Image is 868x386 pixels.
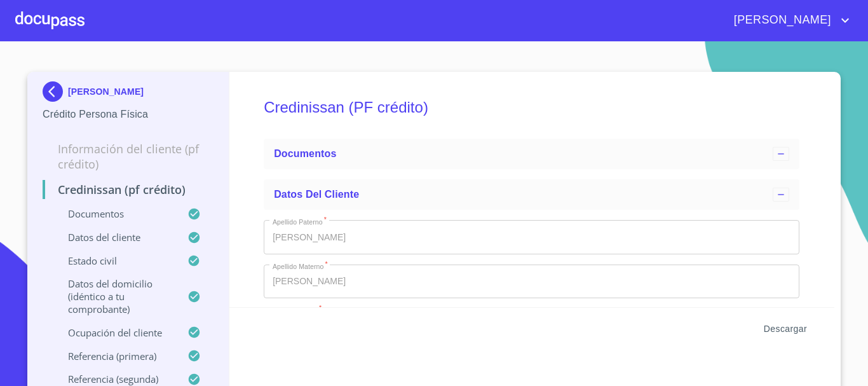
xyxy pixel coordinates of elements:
p: Datos del cliente [43,231,187,244]
span: Documentos [274,148,336,159]
button: account of current user [724,10,853,31]
p: Credinissan (PF crédito) [43,182,214,197]
div: Datos del cliente [264,179,799,210]
div: [PERSON_NAME] [43,81,214,107]
p: Referencia (primera) [43,350,187,362]
p: Datos del domicilio (idéntico a tu comprobante) [43,277,187,315]
button: Descargar [759,317,812,341]
div: Documentos [264,139,799,169]
h5: Credinissan (PF crédito) [264,81,799,134]
span: Datos del cliente [274,189,359,200]
span: Descargar [764,321,807,337]
p: Crédito Persona Física [43,107,214,122]
p: Referencia (segunda) [43,373,187,385]
p: Documentos [43,207,187,220]
p: Estado Civil [43,254,187,267]
p: [PERSON_NAME] [68,86,144,97]
p: Ocupación del Cliente [43,326,187,339]
p: Información del cliente (PF crédito) [43,141,214,172]
img: Docupass spot blue [43,81,68,102]
span: [PERSON_NAME] [724,10,837,31]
